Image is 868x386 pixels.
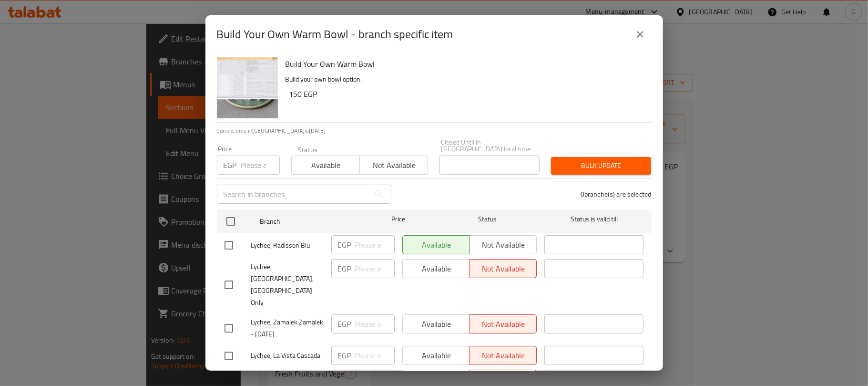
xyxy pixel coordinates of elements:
input: Please enter price [355,259,395,278]
p: EGP [338,239,351,250]
span: Lychee, La Vista Cascada [251,350,324,362]
h6: 150 EGP [289,87,644,101]
button: Bulk update [551,157,651,175]
p: EGP [224,159,237,171]
p: EGP [338,318,351,330]
button: Not available [359,156,428,175]
button: Available [291,156,360,175]
input: Please enter price [241,156,280,175]
img: Build Your Own Warm Bowl [217,57,278,118]
span: Lychee, Radisson Blu [251,240,324,251]
span: Status [438,213,537,225]
p: 0 branche(s) are selected [581,189,652,199]
button: close [629,23,652,46]
p: EGP [338,350,351,361]
span: Available [296,158,356,172]
p: EGP [338,263,351,274]
span: Branch [260,216,359,228]
span: Lychee, [GEOGRAPHIC_DATA],[GEOGRAPHIC_DATA] Only [251,261,324,309]
p: Build your own bowl option. [286,73,644,85]
h6: Build Your Own Warm Bowl [286,57,644,71]
h2: Build Your Own Warm Bowl - branch specific item [217,27,453,42]
input: Please enter price [355,314,395,334]
input: Search in branches [217,185,369,204]
span: Price [367,213,430,225]
span: Not available [364,158,424,172]
p: Current time in [GEOGRAPHIC_DATA] is [DATE] [217,126,652,135]
span: Lychee, Zamalek,Zamalek - [DATE] [251,316,324,340]
span: Status is valid till [544,213,643,225]
input: Please enter price [355,346,395,365]
span: Bulk update [559,160,643,172]
input: Please enter price [355,235,395,254]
